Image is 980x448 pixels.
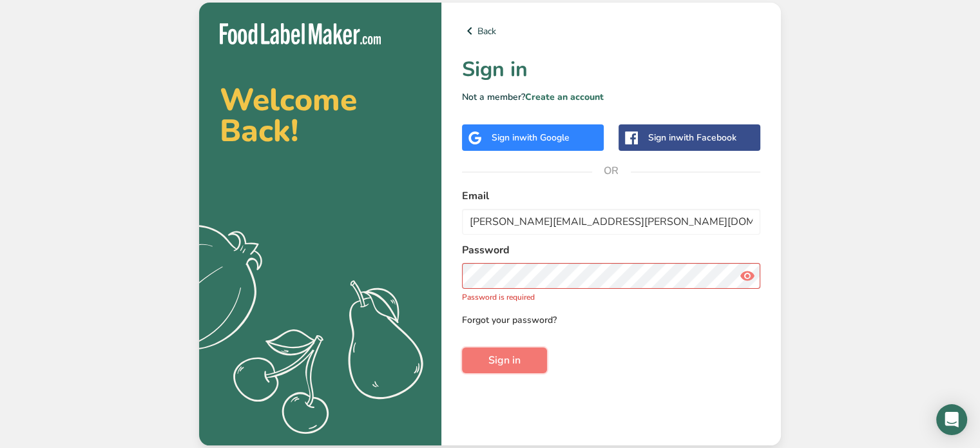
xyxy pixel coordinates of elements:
label: Email [462,188,760,204]
span: with Facebook [676,131,736,144]
div: Open Intercom Messenger [936,404,967,435]
p: Not a member? [462,90,760,104]
a: Create an account [525,91,604,103]
span: OR [592,151,631,190]
a: Forgot your password? [462,313,557,327]
h1: Sign in [462,54,760,85]
div: Sign in [648,131,736,144]
h2: Welcome Back! [220,84,421,146]
span: with Google [519,131,570,144]
input: Enter Your Email [462,209,760,235]
label: Password [462,242,760,258]
span: Sign in [488,353,521,368]
button: Sign in [462,347,547,373]
div: Sign in [492,131,570,144]
p: Password is required [462,291,760,303]
a: Back [462,23,760,39]
img: Food Label Maker [220,23,381,44]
